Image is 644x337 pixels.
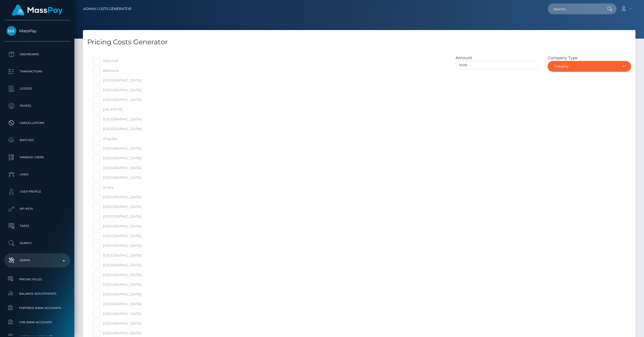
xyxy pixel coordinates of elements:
label: [GEOGRAPHIC_DATA] [93,261,142,269]
p: Dashboard [7,50,68,59]
a: Manage Users [4,150,70,164]
label: [GEOGRAPHIC_DATA] [93,271,142,279]
a: CRB Bank Accounts [4,316,70,328]
label: [GEOGRAPHIC_DATA] [93,320,142,327]
label: [GEOGRAPHIC_DATA] [93,164,142,172]
label: [GEOGRAPHIC_DATA] [93,193,142,201]
label: [GEOGRAPHIC_DATA] [93,174,142,181]
span: Fortress Bank Accounts [7,305,68,311]
span: MassPay [4,28,70,33]
label: [GEOGRAPHIC_DATA] [93,145,142,152]
a: Pricing Rules [4,273,70,286]
span: CRB Bank Accounts [7,319,68,326]
label: [GEOGRAPHIC_DATA] [93,281,142,288]
img: MassPay [7,26,16,36]
label: Anguilla [93,135,117,142]
p: User Profile [7,187,68,196]
label: [GEOGRAPHIC_DATA] [93,232,142,240]
a: Ledger [4,82,70,96]
div: Industry [554,64,618,69]
a: Balance Adjustments [4,288,70,300]
label: [GEOGRAPHIC_DATA] [93,223,142,230]
img: MassPay Logo [12,5,63,16]
p: Ledger [7,84,68,93]
label: [GEOGRAPHIC_DATA] [93,252,142,259]
p: Links [7,170,68,179]
a: Fortress Bank Accounts [4,302,70,314]
label: [GEOGRAPHIC_DATA] [93,96,142,104]
label: Select All [93,57,118,65]
a: Batches [4,133,70,147]
a: Transactions [4,64,70,79]
label: [US_STATE] [93,106,122,113]
label: Aruba [93,184,114,191]
input: $ [456,61,539,69]
p: Payees [7,102,68,110]
p: Cancellations [7,119,68,127]
label: [GEOGRAPHIC_DATA] [93,203,142,211]
label: [GEOGRAPHIC_DATA] [93,242,142,249]
span: Balance Adjustments [7,290,68,297]
a: User Profile [4,185,70,199]
label: Abkhazia [93,67,119,74]
p: Taxes [7,222,68,230]
label: [GEOGRAPHIC_DATA] [93,77,142,84]
label: [GEOGRAPHIC_DATA] [93,154,142,162]
p: Batches [7,136,68,144]
a: Dashboard [4,47,70,62]
a: Links [4,167,70,182]
label: [GEOGRAPHIC_DATA] [93,116,142,123]
label: [GEOGRAPHIC_DATA] [93,86,142,94]
label: [GEOGRAPHIC_DATA] [93,125,142,133]
a: Search [4,236,70,250]
label: [GEOGRAPHIC_DATA] [93,330,142,337]
span: Pricing Rules [7,276,68,283]
button: Industry [548,61,631,72]
p: Manage Users [7,153,68,162]
h4: Pricing Costs Generator [87,37,631,47]
label: [GEOGRAPHIC_DATA] [93,291,142,298]
p: Search [7,239,68,247]
a: Admin Costs Generator [83,3,132,15]
label: [GEOGRAPHIC_DATA] [93,213,142,220]
label: [GEOGRAPHIC_DATA] [93,300,142,308]
p: Transactions [7,67,68,76]
a: Admin [4,253,70,267]
a: API Keys [4,202,70,216]
a: Payees [4,99,70,113]
a: Taxes [4,219,70,233]
p: Admin [7,256,68,265]
p: API Keys [7,205,68,213]
input: Search... [548,3,602,14]
a: Cancellations [4,116,70,130]
label: [GEOGRAPHIC_DATA] [93,310,142,318]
